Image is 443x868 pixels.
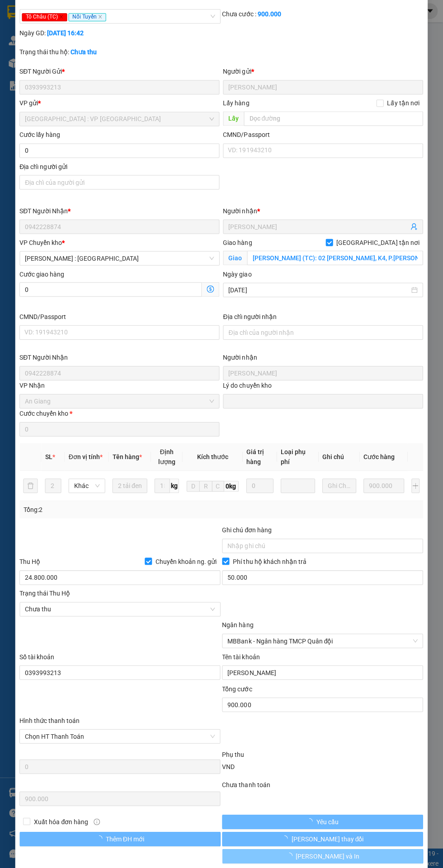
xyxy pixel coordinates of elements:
label: Hình thức thanh toán [20,717,80,724]
span: Chuyển khoản ng. gửi [152,557,221,567]
button: Thêm ĐH mới [20,831,221,846]
span: Tên hàng [113,453,142,460]
span: MBBank - Ngân hàng TMCP Quân đội [228,634,418,647]
span: Đơn vị tính [69,453,103,460]
span: Yêu cầu [316,816,339,826]
div: CMND/Passport [223,130,423,140]
input: 0 [246,479,273,493]
span: Kích thước [197,453,228,460]
b: [DATE] 16:42 [47,30,84,37]
div: Lý do chuyển kho [223,380,423,390]
span: Cước hàng [363,453,395,460]
span: close [59,15,64,19]
span: VP Chuyển kho [20,239,62,246]
span: info-circle [94,818,100,825]
span: loading [96,835,106,841]
div: Cước chuyển kho [20,408,220,418]
input: Ghi chú đơn hàng [222,539,423,553]
span: Lấy hàng [223,100,250,107]
button: [PERSON_NAME] và In [222,849,423,863]
span: 0kg [224,481,239,492]
b: Chưa thu [71,49,97,56]
input: R [199,481,212,492]
span: An Giang [25,394,214,408]
div: Trạng thái Thu Hộ [20,588,221,598]
input: Dọc đường [244,112,423,126]
span: Nối Tuyến [69,14,106,22]
span: loading [306,818,316,824]
span: Xuất hóa đơn hàng [31,816,92,826]
span: loading [282,835,292,841]
div: Người nhận [223,206,423,216]
span: Giá trị hàng [246,448,264,465]
button: Yêu cầu [222,814,423,829]
span: kg [170,479,179,493]
input: Ghi Chú [322,479,356,493]
span: Tô Châu (TC) [22,14,67,22]
div: SĐT Người Nhận [20,352,220,362]
div: Phụ thu [221,749,424,759]
div: Tổng: 2 [24,505,221,515]
input: Địa chỉ của người nhận [223,325,423,340]
label: Ghi chú đơn hàng [222,526,272,534]
span: Tổng cước [222,685,252,692]
input: C [212,481,224,492]
input: Giao tận nơi [247,251,423,265]
div: Chưa cước : [222,9,423,19]
div: SĐT Người Gửi [20,67,220,77]
div: VP Nhận [20,380,220,390]
div: Người nhận [223,352,423,362]
div: Trạng thái thu hộ: [20,47,221,57]
span: Thu Hộ [20,558,41,565]
span: Chưa thu [25,602,215,616]
label: Cước lấy hàng [20,131,61,139]
span: Giao hàng [223,239,252,246]
span: [GEOGRAPHIC_DATA] tận nơi [333,238,423,248]
span: Phí thu hộ khách nhận trả [230,557,310,567]
input: Cước lấy hàng [20,144,220,158]
div: SĐT Người Nhận [20,206,220,216]
div: Người gửi [223,67,423,77]
th: Loại phụ phí [277,443,319,471]
div: CMND/Passport [20,312,220,322]
span: Thêm ĐH mới [106,834,145,844]
button: plus [411,479,419,493]
input: Tên tài khoản [222,665,423,680]
label: Tên tài khoản [222,653,260,660]
span: Lấy [223,112,244,126]
span: Hồ Chí Minh : Kho Quận 12 [25,252,214,265]
span: Khác [74,479,100,493]
span: VND [222,763,235,770]
span: SL [45,453,52,460]
div: Chưa thanh toán [221,779,424,789]
span: loading [286,852,296,859]
span: Định lượng [158,448,175,465]
label: Ngân hàng [222,621,254,629]
span: Giao [223,251,247,265]
div: Địa chỉ người gửi [20,162,220,172]
div: VP gửi [20,99,220,108]
div: Ngày GD: [20,28,221,38]
label: Ngày giao [223,271,252,278]
span: user-add [410,223,418,230]
b: 900.000 [258,11,281,18]
input: 0 [363,479,404,493]
span: [PERSON_NAME] và In [296,851,359,861]
label: Số tài khoản [20,653,55,660]
input: Cước giao hàng [20,282,202,297]
input: D [187,481,200,492]
span: Hà Nội : VP Hà Đông [25,113,214,126]
span: Chọn HT Thanh Toán [25,729,215,743]
button: delete [24,479,38,493]
label: Cước giao hàng [20,271,65,278]
input: VD: Bàn, Ghế [113,479,147,493]
span: [PERSON_NAME] thay đổi [292,834,364,844]
input: Số tài khoản [20,665,221,680]
div: Địa chỉ người nhận [223,312,423,322]
input: Ngày giao [229,285,410,295]
input: Địa chỉ của người gửi [20,175,220,190]
span: Lấy tận nơi [384,99,423,108]
th: Ghi chú [319,443,360,471]
span: close [98,15,103,19]
button: [PERSON_NAME] thay đổi [222,831,423,846]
